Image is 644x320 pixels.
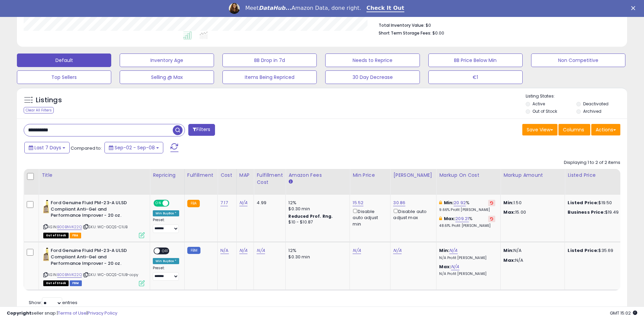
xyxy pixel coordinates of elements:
p: 9.66% Profit [PERSON_NAME] [439,208,495,212]
div: $35.69 [568,248,624,254]
a: Privacy Policy [88,310,117,316]
div: seller snap | | [7,310,117,317]
div: ASIN: [43,248,145,285]
a: B00BNVK22Q [57,224,82,230]
label: Out of Stock [532,108,557,114]
p: 15.00 [503,209,559,215]
span: Last 7 Days [34,144,61,151]
p: 48.61% Profit [PERSON_NAME] [439,223,495,228]
div: 12% [288,200,344,206]
button: Sep-02 - Sep-08 [104,142,163,153]
button: 30 Day Decrease [325,70,420,84]
button: Last 7 Days [24,142,70,153]
b: Min: [444,199,454,206]
span: | SKU: WC-GCQS-C1UB [83,224,127,230]
span: FBA [70,233,81,238]
div: Fulfillment Cost [257,172,283,186]
span: FBM [70,280,82,286]
span: Compared to: [71,145,102,151]
button: Selling @ Max [120,70,214,84]
a: N/A [257,247,265,254]
a: 7.17 [220,199,228,206]
div: $19.49 [568,209,624,215]
p: N/A [503,257,559,263]
div: Win BuyBox * [153,210,179,216]
b: Business Price: [568,209,605,215]
div: Title [42,172,147,179]
div: Disable auto adjust min [353,208,385,227]
button: Non Competitive [531,54,625,67]
button: Save View [522,124,557,135]
div: ASIN: [43,200,145,237]
b: Max: [439,263,451,270]
div: [PERSON_NAME] [393,172,433,179]
button: Actions [591,124,620,135]
div: Preset: [153,266,179,281]
div: 4.99 [257,200,280,206]
div: Listed Price [568,172,626,179]
div: Amazon Fees [288,172,347,179]
span: Show: entries [29,299,77,306]
button: Filters [188,124,215,136]
div: Markup on Cost [439,172,498,179]
div: $0.30 min [288,254,344,260]
a: 15.52 [353,199,363,206]
span: 2025-09-17 15:02 GMT [610,310,637,316]
div: Win BuyBox * [153,258,179,264]
button: BB Price Below Min [428,54,523,67]
b: Short Term Storage Fees: [379,30,431,36]
div: $10 - $10.87 [288,219,344,225]
div: Close [631,6,638,10]
b: Max: [444,215,456,222]
p: 1.50 [503,200,559,206]
div: Markup Amount [503,172,562,179]
b: Reduced Prof. Rng. [288,213,333,219]
span: | SKU: WC-GCQS-C1UB-copy [83,272,138,277]
a: B00BNVK22Q [57,272,82,278]
div: $0.30 min [288,206,344,212]
span: All listings that are currently out of stock and unavailable for purchase on Amazon [43,233,69,238]
button: Inventory Age [120,54,214,67]
strong: Min: [503,199,514,206]
img: 41SzSUAwKOL._SL40_.jpg [43,200,49,213]
p: Listing States: [526,93,627,100]
a: 30.86 [393,199,405,206]
label: Deactivated [583,101,609,107]
span: ON [154,200,163,206]
i: DataHub... [259,5,291,11]
strong: Copyright [7,310,31,316]
div: Cost [220,172,234,179]
div: Repricing [153,172,182,179]
strong: Max: [503,257,515,263]
small: FBM [187,247,200,254]
th: The percentage added to the cost of goods (COGS) that forms the calculator for Min & Max prices. [436,169,501,195]
button: Top Sellers [17,70,111,84]
span: OFF [160,248,171,254]
button: Needs to Reprice [325,54,420,67]
button: BB Drop in 7d [222,54,317,67]
strong: Min: [503,247,514,254]
label: Active [532,101,545,107]
div: Meet Amazon Data, done right. [245,5,361,12]
span: OFF [168,200,179,206]
label: Archived [583,108,601,114]
a: N/A [449,247,457,254]
a: N/A [239,199,247,206]
button: Columns [558,124,590,135]
span: $0.00 [432,30,444,36]
div: % [439,200,495,212]
button: €1 [428,70,523,84]
button: Items Being Repriced [222,70,317,84]
div: % [439,216,495,228]
a: 20.92 [454,199,466,206]
a: N/A [353,247,361,254]
h5: Listings [36,95,62,105]
a: Terms of Use [58,310,87,316]
b: Listed Price: [568,247,598,254]
a: N/A [393,247,401,254]
small: Amazon Fees. [288,179,292,185]
img: Profile image for Georgie [229,3,240,14]
div: Fulfillment [187,172,215,179]
div: Min Price [353,172,387,179]
span: Columns [563,126,584,133]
